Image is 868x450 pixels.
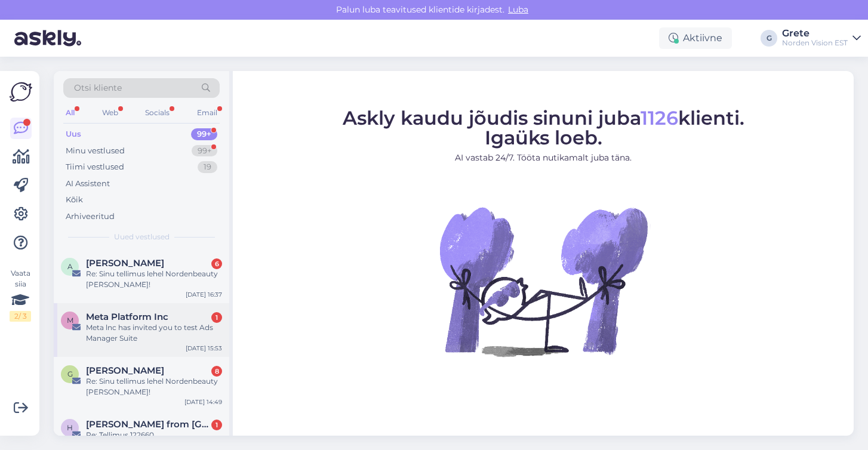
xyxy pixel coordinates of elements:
[143,105,172,121] div: Socials
[86,269,222,290] div: Re: Sinu tellimus lehel Nordenbeauty [PERSON_NAME]!
[191,128,217,140] div: 99+
[761,30,777,47] div: G
[184,397,222,406] div: [DATE] 14:49
[10,81,32,103] img: Askly Logo
[86,258,164,269] span: Anni Kivimäe
[86,322,222,344] div: Meta lnc has invited you to test Ads Manager Suite
[211,258,222,269] div: 6
[86,376,222,397] div: Re: Sinu tellimus lehel Nordenbeauty [PERSON_NAME]!
[86,419,210,430] span: Harri from Montonio
[343,106,744,149] span: Askly kaudu jõudis sinuni juba klienti. Igaüks loeb.
[114,232,170,242] span: Uued vestlused
[67,316,73,325] span: M
[67,262,73,271] span: A
[10,268,31,322] div: Vaata siia
[10,311,31,322] div: 2 / 3
[192,145,217,157] div: 99+
[74,82,122,94] span: Otsi kliente
[211,420,222,430] div: 1
[86,312,168,322] span: Meta Platform Inc
[211,366,222,377] div: 8
[63,105,77,121] div: All
[782,29,861,48] a: GreteNorden Vision EST
[211,312,222,323] div: 1
[504,4,532,15] span: Luba
[641,106,678,130] span: 1126
[66,178,110,190] div: AI Assistent
[436,174,651,389] img: No Chat active
[100,105,121,121] div: Web
[186,344,222,353] div: [DATE] 15:53
[343,152,744,164] p: AI vastab 24/7. Tööta nutikamalt juba täna.
[195,105,220,121] div: Email
[782,29,848,38] div: Grete
[66,128,81,140] div: Uus
[66,161,124,173] div: Tiimi vestlused
[198,161,217,173] div: 19
[186,290,222,299] div: [DATE] 16:37
[86,365,164,376] span: Grete Kanemägi
[66,194,83,206] div: Kõik
[67,423,73,432] span: H
[659,27,732,49] div: Aktiivne
[66,145,125,157] div: Minu vestlused
[86,430,222,440] div: Re: Tellimus 122660
[67,369,73,378] span: G
[782,38,848,48] div: Norden Vision EST
[66,211,115,223] div: Arhiveeritud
